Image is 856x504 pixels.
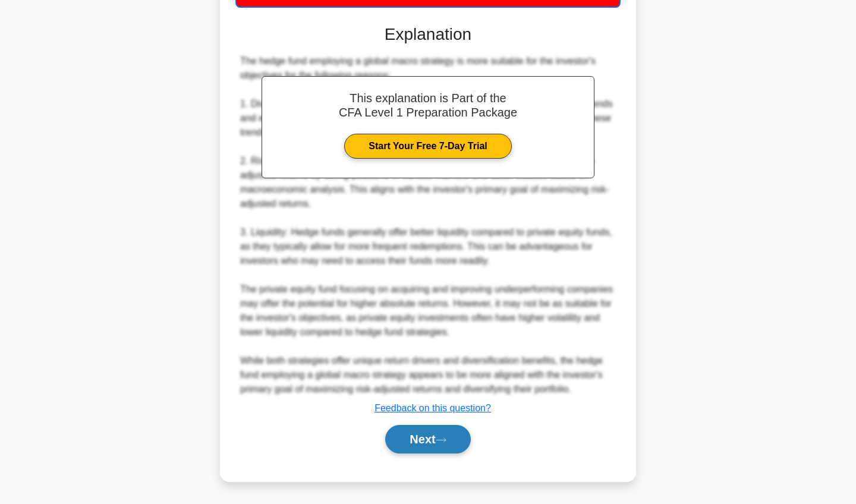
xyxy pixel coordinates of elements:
[344,134,511,159] a: Start Your Free 7-Day Trial
[243,24,613,45] h3: Explanation
[385,425,470,453] button: Next
[374,403,491,413] a: Feedback on this question?
[240,54,616,396] div: The hedge fund employing a global macro strategy is more suitable for the investor's objectives f...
